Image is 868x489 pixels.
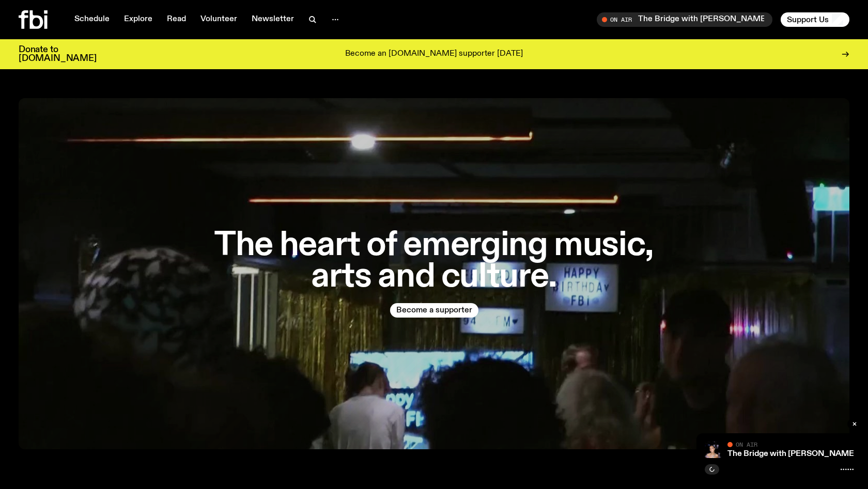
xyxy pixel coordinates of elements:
h1: The heart of emerging music, arts and culture. [203,230,665,293]
a: Schedule [68,12,116,27]
h3: Donate to [DOMAIN_NAME] [19,45,97,63]
a: The Bridge with [PERSON_NAME] [727,450,857,458]
p: Become an [DOMAIN_NAME] supporter [DATE] [345,50,523,59]
a: Explore [118,12,159,27]
a: Read [161,12,192,27]
span: Support Us [787,15,829,24]
button: Become a supporter [390,303,478,318]
span: On Air [736,441,757,448]
button: On AirThe Bridge with [PERSON_NAME] [597,12,772,27]
a: Newsletter [245,12,300,27]
a: Volunteer [194,12,243,27]
button: Support Us [781,12,849,27]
